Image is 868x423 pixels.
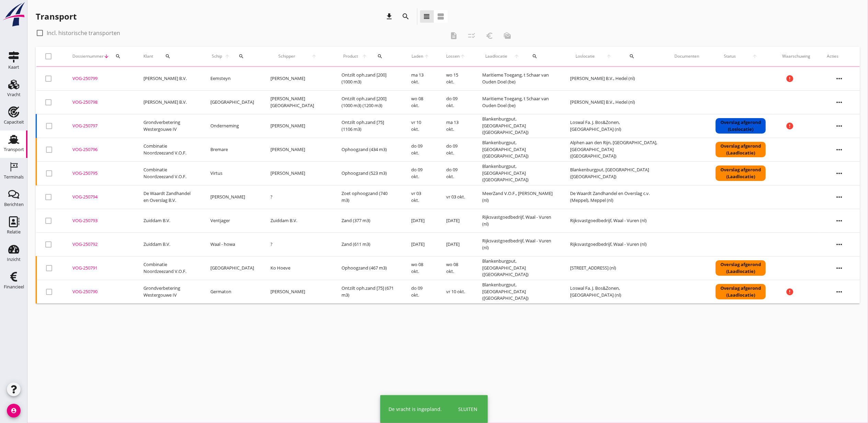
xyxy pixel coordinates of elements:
span: Product [342,53,360,59]
td: Ophoogzand (434 m3) [333,138,403,161]
td: Onderneming [202,114,262,138]
td: Rijksvastgoedbedrijf, Waal - Vuren (nl) [562,209,666,232]
td: vr 03 okt. [438,185,474,209]
td: Blankenburgput, [GEOGRAPHIC_DATA] ([GEOGRAPHIC_DATA]) [562,161,666,185]
td: Rijksvastgoedbedrijf, Waal - Vuren (nl) [474,232,562,256]
td: [PERSON_NAME] [262,280,333,304]
div: VOG-250796 [72,146,127,153]
td: Blankenburgput, [GEOGRAPHIC_DATA] ([GEOGRAPHIC_DATA]) [474,280,562,304]
i: arrow_upward [223,54,231,59]
label: Incl. historische transporten [47,30,120,36]
i: more_horiz [830,93,849,112]
td: Zoet ophoogzand (740 m3) [333,185,403,209]
div: De vracht is ingepland. [389,405,442,413]
td: do 09 okt. [403,161,438,185]
td: [PERSON_NAME] B.V. [135,67,202,91]
span: Lossen [446,53,460,59]
i: arrow_upward [601,54,617,59]
td: [DATE] [403,232,438,256]
td: [DATE] [403,209,438,232]
td: [PERSON_NAME] B.V., Hedel (nl) [562,90,666,114]
td: do 09 okt. [403,138,438,161]
td: [STREET_ADDRESS] (nl) [562,256,666,280]
i: search [532,54,538,59]
td: ma 13 okt. [438,114,474,138]
td: Bremare [202,138,262,161]
td: Blankenburgput, [GEOGRAPHIC_DATA] ([GEOGRAPHIC_DATA]) [474,161,562,185]
td: wo 08 okt. [403,90,438,114]
div: Berichten [4,202,24,207]
i: more_horiz [830,164,849,183]
td: wo 08 okt. [438,256,474,280]
td: Ventjager [202,209,262,232]
i: arrow_upward [360,54,369,59]
i: error [786,75,794,83]
i: download [385,12,394,21]
td: ? [262,232,333,256]
span: Dossiernummer [72,53,104,59]
div: VOG-250790 [72,288,127,295]
i: more_horiz [830,259,849,278]
span: Laadlocatie [482,53,511,59]
div: VOG-250792 [72,241,127,248]
td: Loswal Fa. J. Bos&Zonen, [GEOGRAPHIC_DATA] (nl) [562,114,666,138]
div: Terminals [4,175,24,179]
td: Rijksvastgoedbedrijf, Waal - Vuren (nl) [562,232,666,256]
td: Zand (377 m3) [333,209,403,232]
i: search [239,54,244,59]
i: more_horiz [830,235,849,254]
img: logo-small.a267ee39.svg [1,2,26,27]
td: Combinatie Noordzeezand V.O.F. [135,138,202,161]
div: Kaart [8,65,19,69]
i: arrow_upward [460,54,466,59]
div: Overslag afgerond (Laadlocatie) [716,284,766,299]
td: Rijksvastgoedbedrijf, Waal - Vuren (nl) [474,209,562,232]
td: Blankenburgput, [GEOGRAPHIC_DATA] ([GEOGRAPHIC_DATA]) [474,114,562,138]
i: search [165,54,171,59]
td: do 09 okt. [438,90,474,114]
div: VOG-250798 [72,99,127,106]
i: arrow_upward [744,54,766,59]
td: Ontzilt oph.zand [200] (1000 m3) (1200 m3) [333,90,403,114]
div: VOG-250797 [72,123,127,129]
td: Maritieme Toegang, t Schaar van Ouden Doel (be) [474,67,562,91]
div: Overslag afgerond (Laadlocatie) [716,260,766,276]
td: vr 10 okt. [403,114,438,138]
div: VOG-250795 [72,170,127,177]
span: Laden [411,53,424,59]
td: Ophoogzand (467 m3) [333,256,403,280]
td: do 09 okt. [438,161,474,185]
td: [PERSON_NAME] [262,67,333,91]
td: Virtus [202,161,262,185]
td: Zuiddam B.V. [135,232,202,256]
i: more_horiz [830,116,849,136]
td: Ophoogzand (523 m3) [333,161,403,185]
td: Waal - howa [202,232,262,256]
td: Eemsteyn [202,67,262,91]
td: [PERSON_NAME] [262,138,333,161]
div: VOG-250791 [72,265,127,272]
td: Alphen aan den Rijn, [GEOGRAPHIC_DATA], [GEOGRAPHIC_DATA] ([GEOGRAPHIC_DATA]) [562,138,666,161]
td: Loswal Fa. J. Bos&Zonen, [GEOGRAPHIC_DATA] (nl) [562,280,666,304]
div: Klant [143,48,194,65]
div: Waarschuwing [782,53,810,59]
td: [PERSON_NAME] [202,185,262,209]
td: [PERSON_NAME] [262,161,333,185]
i: arrow_upward [424,54,430,59]
i: error [786,122,794,130]
div: Overslag afgerond (Laadlocatie) [716,142,766,157]
td: Maritieme Toegang, t Schaar van Ouden Doel (be) [474,90,562,114]
td: Zuiddam B.V. [135,209,202,232]
td: MeerZand V.O.F., [PERSON_NAME] (nl) [474,185,562,209]
div: VOG-250793 [72,217,127,224]
div: Inzicht [7,257,21,262]
td: ? [262,185,333,209]
button: Sluiten [456,403,479,415]
td: [GEOGRAPHIC_DATA] [202,256,262,280]
i: view_headline [423,12,431,21]
i: more_horiz [830,69,849,88]
td: [PERSON_NAME][GEOGRAPHIC_DATA] [262,90,333,114]
td: vr 10 okt. [438,280,474,304]
td: [PERSON_NAME] [262,114,333,138]
i: arrow_upward [511,54,523,59]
